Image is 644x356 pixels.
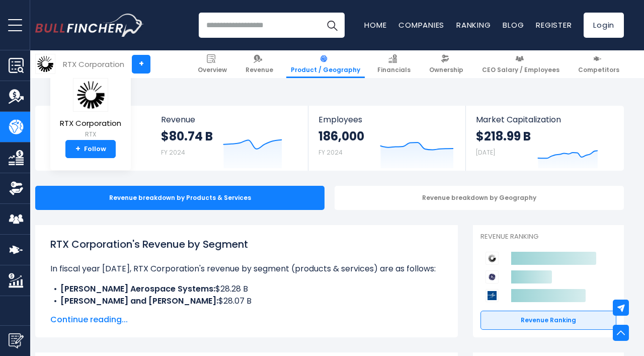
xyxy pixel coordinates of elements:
a: Home [364,20,386,30]
span: Employees [318,115,455,124]
strong: $80.74 B [161,128,213,144]
span: Competitors [578,66,619,74]
img: RTX logo [36,54,55,74]
small: FY 2024 [161,148,185,157]
a: Login [584,13,624,38]
div: Revenue breakdown by Geography [335,186,624,210]
h1: RTX Corporation's Revenue by Segment [50,237,443,252]
a: Overview [193,50,231,78]
img: GE Aerospace competitors logo [486,270,499,283]
span: Ownership [429,66,463,74]
span: Continue reading... [50,314,443,326]
small: FY 2024 [318,148,343,157]
li: $28.28 B [50,283,443,295]
strong: 186,000 [318,128,364,144]
p: In fiscal year [DATE], RTX Corporation's revenue by segment (products & services) are as follows: [50,263,443,275]
a: Go to homepage [35,14,143,37]
span: Market Capitalization [476,115,613,124]
a: CEO Salary / Employees [477,50,564,78]
span: Overview [198,66,227,74]
a: Competitors [574,50,624,78]
p: Revenue Ranking [480,233,616,241]
span: CEO Salary / Employees [482,66,559,74]
img: Lockheed Martin Corporation competitors logo [486,289,499,302]
a: Register [536,20,572,30]
small: RTX [60,130,121,139]
span: Revenue [246,66,273,74]
div: Revenue breakdown by Products & Services [35,186,325,210]
a: Revenue [241,50,278,78]
a: RTX Corporation RTX [59,78,122,140]
img: Bullfincher logo [35,14,144,37]
small: [DATE] [476,148,495,157]
a: +Follow [65,140,116,158]
a: Financials [373,50,415,78]
img: Ownership [9,181,24,196]
span: Revenue [161,115,298,124]
a: Ownership [425,50,468,78]
a: Ranking [456,20,491,30]
a: Companies [398,20,444,30]
a: Revenue $80.74 B FY 2024 [151,106,308,171]
b: [PERSON_NAME] Aerospace Systems: [60,283,215,295]
a: Market Capitalization $218.99 B [DATE] [466,106,623,171]
button: Search [319,13,345,38]
b: [PERSON_NAME] and [PERSON_NAME]: [60,295,218,307]
a: + [132,55,150,74]
strong: $218.99 B [476,128,531,144]
span: Product / Geography [291,66,360,74]
span: RTX Corporation [60,119,121,128]
img: RTX logo [73,78,108,112]
a: Revenue Ranking [480,311,616,330]
a: Employees 186,000 FY 2024 [308,106,465,171]
a: Blog [503,20,524,30]
img: RTX Corporation competitors logo [486,252,499,265]
a: Product / Geography [286,50,365,78]
li: $28.07 B [50,295,443,307]
strong: + [75,145,80,154]
span: Financials [377,66,411,74]
div: RTX Corporation [63,58,124,70]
